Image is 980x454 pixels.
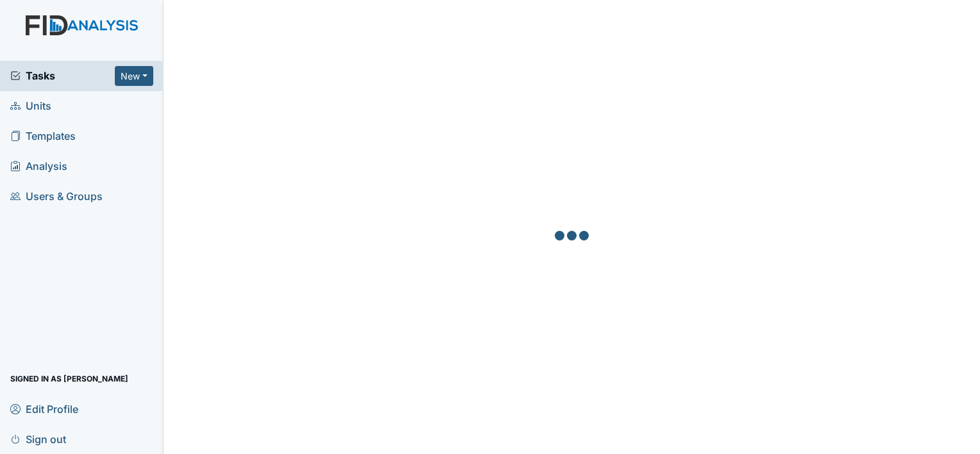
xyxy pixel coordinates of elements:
[10,156,67,176] span: Analysis
[10,429,66,449] span: Sign out
[10,187,103,206] span: Users & Groups
[10,68,115,83] a: Tasks
[10,369,128,389] span: Signed in as [PERSON_NAME]
[10,399,78,419] span: Edit Profile
[10,96,51,116] span: Units
[10,126,76,146] span: Templates
[115,66,153,86] button: New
